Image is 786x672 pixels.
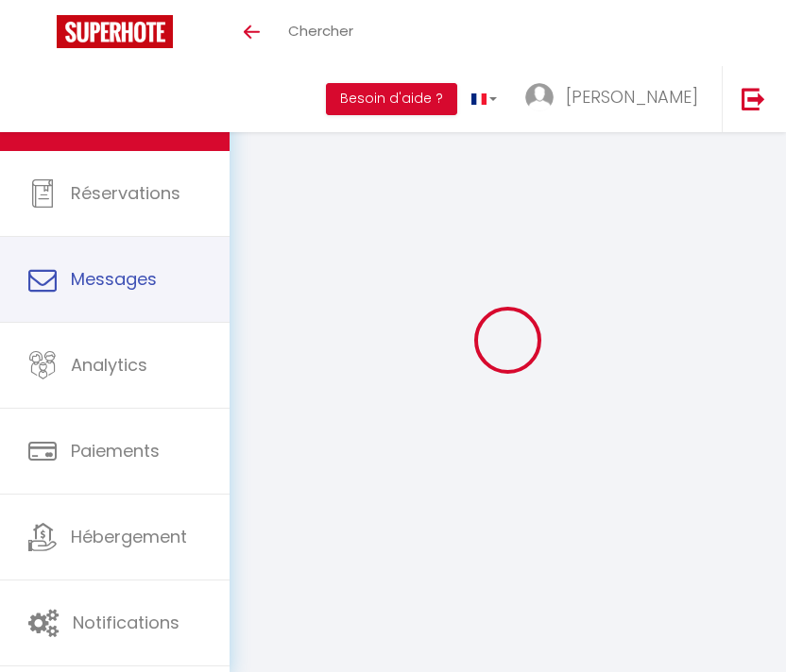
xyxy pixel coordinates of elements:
img: Super Booking [57,15,173,48]
span: Réservations [71,181,180,205]
span: [PERSON_NAME] [566,85,698,109]
img: ... [525,83,554,111]
span: Chercher [288,21,353,41]
span: Analytics [71,353,147,377]
img: logout [742,87,765,110]
button: Besoin d'aide ? [326,83,457,115]
span: Hébergement [71,525,187,548]
a: ... [PERSON_NAME] [511,66,722,132]
span: Notifications [73,611,179,634]
span: Messages [71,267,157,291]
span: Paiements [71,439,160,462]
